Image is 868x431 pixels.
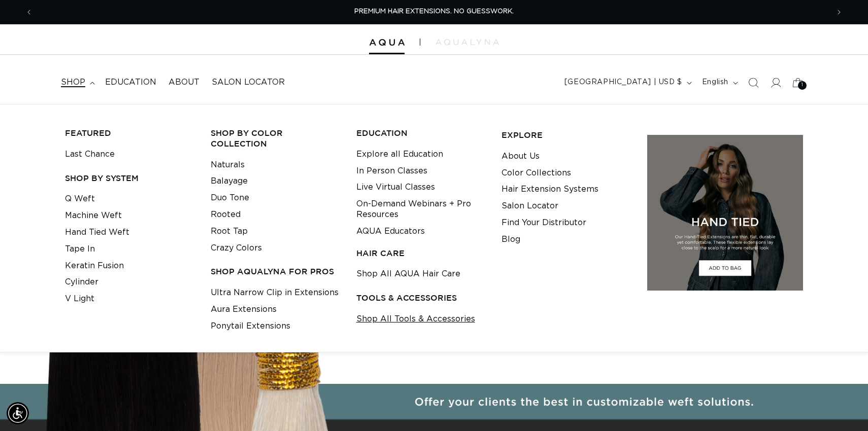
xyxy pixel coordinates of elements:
a: Rooted [211,206,241,223]
button: [GEOGRAPHIC_DATA] | USD $ [558,73,696,92]
a: In Person Classes [356,163,427,179]
a: Last Chance [65,146,115,163]
a: Salon Locator [502,198,558,214]
img: aqualyna.com [436,39,499,45]
a: Shop All Tools & Accessories [356,311,475,328]
a: Explore all Education [356,146,443,163]
h3: HAIR CARE [356,248,486,259]
h3: TOOLS & ACCESSORIES [356,293,486,303]
a: Crazy Colors [211,240,262,257]
a: Ultra Narrow Clip in Extensions [211,284,339,301]
span: About [169,77,199,88]
a: Duo Tone [211,190,249,206]
div: Accessibility Menu [7,402,29,424]
a: About [162,71,206,94]
a: AQUA Educators [356,223,425,240]
a: Balayage [211,173,248,190]
h3: Shop AquaLyna for Pros [211,266,341,277]
h3: FEATURED [65,128,195,138]
span: [GEOGRAPHIC_DATA] | USD $ [564,77,682,88]
a: Aura Extensions [211,301,277,318]
span: Salon Locator [212,77,285,88]
a: Education [99,71,162,94]
span: Education [105,77,156,88]
a: Color Collections [502,165,571,182]
a: Shop All AQUA Hair Care [356,266,460,282]
a: Q Weft [65,191,95,207]
a: Tape In [65,241,95,258]
h3: Shop by Color Collection [211,128,341,149]
a: V Light [65,291,94,307]
a: Hand Tied Weft [65,224,129,241]
a: Root Tap [211,223,248,240]
a: On-Demand Webinars + Pro Resources [356,196,486,223]
span: English [702,77,728,88]
a: Hair Extension Systems [502,181,598,198]
button: Next announcement [828,3,850,22]
summary: Search [742,71,764,94]
a: Find Your Distributor [502,214,586,231]
img: Aqua Hair Extensions [369,39,405,46]
a: Live Virtual Classes [356,179,435,196]
h3: SHOP BY SYSTEM [65,173,195,184]
a: Naturals [211,157,245,173]
a: About Us [502,148,540,165]
a: Keratin Fusion [65,258,124,274]
span: PREMIUM HAIR EXTENSIONS. NO GUESSWORK. [354,8,514,15]
h3: EXPLORE [502,130,631,140]
h3: EDUCATION [356,128,486,138]
a: Machine Weft [65,207,122,224]
summary: shop [55,71,99,94]
button: English [696,73,742,92]
a: Blog [502,231,520,248]
a: Ponytail Extensions [211,318,290,335]
a: Salon Locator [206,71,291,94]
button: Previous announcement [18,3,40,22]
a: Cylinder [65,274,98,291]
span: 1 [802,81,804,90]
iframe: Chat Widget [817,382,868,431]
span: shop [61,77,85,88]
